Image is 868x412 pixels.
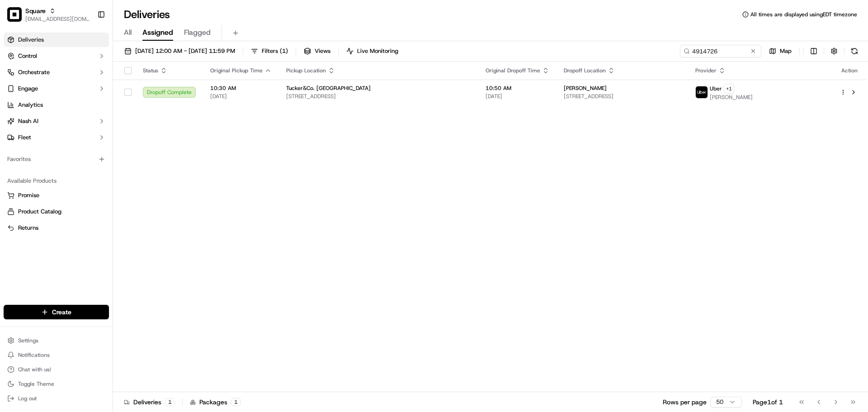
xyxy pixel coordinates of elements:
span: [DATE] 12:00 AM - [DATE] 11:59 PM [135,47,235,55]
span: Provider [695,67,717,74]
span: Original Pickup Time [210,67,263,74]
div: Deliveries [124,398,175,407]
button: SquareSquare[EMAIL_ADDRESS][DOMAIN_NAME] [4,4,94,25]
button: Map [765,45,796,57]
div: Favorites [4,152,109,166]
a: Analytics [4,98,109,112]
img: uber-new-logo.jpeg [696,86,708,98]
span: Dropoff Location [564,67,606,74]
div: Page 1 of 1 [753,398,783,407]
span: Flagged [184,27,211,38]
span: Uber [710,85,722,92]
button: Returns [4,221,109,235]
span: Fleet [18,133,31,142]
button: Settings [4,334,109,347]
img: Square [7,7,22,22]
span: [DATE] [210,93,272,100]
a: Deliveries [4,33,109,47]
span: Toggle Theme [18,380,54,388]
span: Settings [18,337,38,344]
button: Control [4,49,109,63]
div: 1 [165,398,175,406]
button: Toggle Theme [4,378,109,390]
span: Chat with us! [18,366,51,373]
button: Promise [4,188,109,203]
span: Map [780,47,792,55]
a: Promise [7,191,105,199]
span: Analytics [18,101,43,109]
button: Orchestrate [4,65,109,80]
button: Live Monitoring [342,45,402,57]
span: Status [143,67,158,74]
span: [DATE] [486,93,549,100]
span: Control [18,52,37,60]
button: Square [25,6,46,15]
span: Engage [18,85,38,93]
button: Nash AI [4,114,109,128]
div: Action [840,67,859,74]
a: Returns [7,224,105,232]
button: [DATE] 12:00 AM - [DATE] 11:59 PM [120,45,239,57]
button: Views [300,45,335,57]
a: Product Catalog [7,208,105,216]
h1: Deliveries [124,7,170,22]
span: Returns [18,224,38,232]
span: All times are displayed using EDT timezone [750,11,857,18]
div: Packages [190,398,241,407]
button: Fleet [4,130,109,145]
span: Log out [18,395,37,402]
span: Tucker&Co. [GEOGRAPHIC_DATA] [286,85,371,92]
button: Filters(1) [247,45,292,57]
span: Live Monitoring [357,47,398,55]
span: Notifications [18,351,50,359]
span: [PERSON_NAME] [564,85,607,92]
span: Deliveries [18,36,44,44]
button: [EMAIL_ADDRESS][DOMAIN_NAME] [25,15,90,23]
span: 10:50 AM [486,85,549,92]
p: Rows per page [663,398,707,407]
span: [PERSON_NAME] [710,94,753,101]
span: Nash AI [18,117,38,125]
button: Create [4,305,109,319]
div: 1 [231,398,241,406]
span: 10:30 AM [210,85,272,92]
span: Pickup Location [286,67,326,74]
button: Product Catalog [4,204,109,219]
span: Orchestrate [18,68,50,76]
span: Create [52,308,71,317]
button: Log out [4,392,109,405]
span: Assigned [142,27,173,38]
button: Refresh [848,45,861,57]
button: Chat with us! [4,363,109,376]
span: ( 1 ) [280,47,288,55]
span: [STREET_ADDRESS] [564,93,681,100]
span: Promise [18,191,39,199]
button: Engage [4,81,109,96]
div: Available Products [4,174,109,188]
span: All [124,27,132,38]
button: Notifications [4,349,109,361]
span: Views [315,47,330,55]
span: Original Dropoff Time [486,67,540,74]
button: +1 [724,84,734,94]
span: Filters [262,47,288,55]
input: Type to search [680,45,761,57]
span: [STREET_ADDRESS] [286,93,471,100]
span: Product Catalog [18,208,61,216]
